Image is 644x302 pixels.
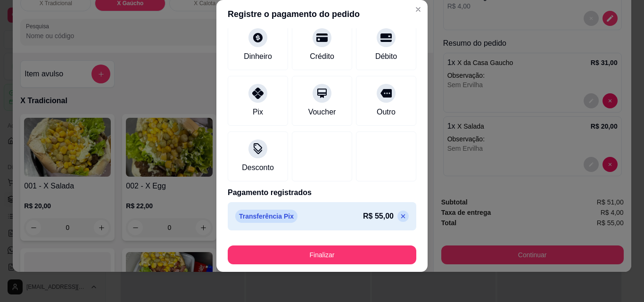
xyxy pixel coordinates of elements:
p: R$ 55,00 [363,211,394,222]
p: Transferência Pix [235,210,297,223]
button: Close [411,2,426,17]
div: Pix [253,106,263,118]
div: Débito [375,51,397,62]
div: Outro [377,106,396,118]
div: Voucher [308,106,336,118]
button: Finalizar [228,245,416,264]
div: Dinheiro [244,51,272,62]
div: Crédito [310,51,334,62]
p: Pagamento registrados [228,187,416,198]
div: Desconto [242,162,274,173]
